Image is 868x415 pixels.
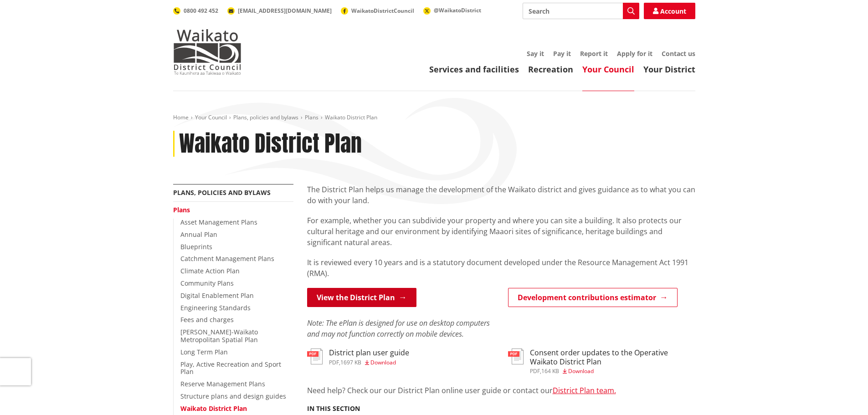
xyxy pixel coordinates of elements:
[434,6,481,14] span: @WaikatoDistrict
[541,367,559,375] span: 164 KB
[325,113,377,121] span: Waikato District Plan
[826,377,859,410] iframe: Messenger Launcher
[580,49,608,58] a: Report it
[307,405,360,413] h5: In this section
[233,113,298,121] a: Plans, policies and bylaws
[644,3,695,19] a: Account
[180,404,247,413] a: Waikato District Plan
[305,113,318,121] a: Plans
[307,184,695,206] p: The District Plan helps us manage the development of the Waikato district and gives guidance as t...
[173,205,190,214] a: Plans
[195,113,227,121] a: Your Council
[173,113,189,121] a: Home
[329,359,339,366] span: pdf
[307,215,695,248] p: For example, whether you can subdivide your property and where you can site a building. It also p...
[307,348,323,364] img: document-pdf.svg
[423,6,481,14] a: @WaikatoDistrict
[180,218,257,226] a: Asset Management Plans
[530,348,695,366] h3: Consent order updates to the Operative Waikato District Plan
[329,360,409,365] div: ,
[307,348,409,365] a: District plan user guide pdf,1697 KB Download
[180,279,234,287] a: Community Plans
[307,257,695,279] p: It is reviewed every 10 years and is a statutory document developed under the Resource Management...
[553,49,571,58] a: Pay it
[180,379,265,388] a: Reserve Management Plans
[568,367,594,375] span: Download
[527,49,544,58] a: Say it
[528,64,573,75] a: Recreation
[184,7,218,15] span: 0800 492 452
[180,392,286,400] a: Structure plans and design guides
[307,318,490,339] em: Note: The ePlan is designed for use on desktop computers and may not function correctly on mobile...
[662,49,695,58] a: Contact us
[508,288,678,307] a: Development contributions estimator
[617,49,652,58] a: Apply for it
[173,188,271,197] a: Plans, policies and bylaws
[553,385,616,395] a: District Plan team.
[180,315,234,324] a: Fees and charges
[523,3,639,19] input: Search input
[180,348,228,356] a: Long Term Plan
[180,360,281,376] a: Play, Active Recreation and Sport Plan
[508,348,695,374] a: Consent order updates to the Operative Waikato District Plan pdf,164 KB Download
[341,7,414,15] a: WaikatoDistrictCouncil
[238,7,332,15] span: [EMAIL_ADDRESS][DOMAIN_NAME]
[180,291,254,300] a: Digital Enablement Plan
[351,7,414,15] span: WaikatoDistrictCouncil
[429,64,519,75] a: Services and facilities
[307,385,695,396] p: Need help? Check our our District Plan online user guide or contact our
[370,359,396,366] span: Download
[227,7,332,15] a: [EMAIL_ADDRESS][DOMAIN_NAME]
[582,64,634,75] a: Your Council
[180,242,212,251] a: Blueprints
[307,288,416,307] a: View the District Plan
[180,254,274,263] a: Catchment Management Plans
[643,64,695,75] a: Your District
[508,348,524,364] img: document-pdf.svg
[530,367,540,375] span: pdf
[180,303,251,312] a: Engineering Standards
[180,328,258,344] a: [PERSON_NAME]-Waikato Metropolitan Spatial Plan
[179,131,362,157] h1: Waikato District Plan
[180,230,217,239] a: Annual Plan
[180,266,240,275] a: Climate Action Plan
[340,359,361,366] span: 1697 KB
[530,369,695,374] div: ,
[329,348,409,357] h3: District plan user guide
[173,114,695,122] nav: breadcrumb
[173,7,218,15] a: 0800 492 452
[173,29,241,75] img: Waikato District Council - Te Kaunihera aa Takiwaa o Waikato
